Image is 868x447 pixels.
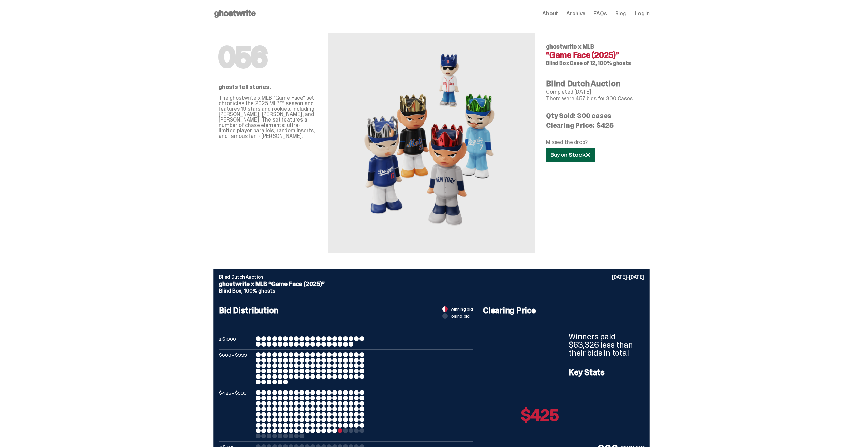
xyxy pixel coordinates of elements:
[219,281,644,287] p: ghostwrite x MLB “Game Face (2025)”
[546,89,644,95] p: Completed [DATE]
[244,287,275,294] span: 100% ghosts
[570,60,631,67] span: Case of 12, 100% ghosts
[566,11,585,16] a: Archive
[569,368,645,377] h4: Key Stats
[219,95,317,139] p: The ghostwrite x MLB "Game Face" set chronicles the 2025 MLB™ season and features 19 stars and ro...
[356,49,506,236] img: MLB&ldquo;Game Face (2025)&rdquo;
[615,11,627,16] a: Blog
[635,11,650,16] a: Log in
[483,306,560,315] h4: Clearing Price
[219,336,253,347] p: ≥ $1000
[219,390,253,438] p: $425 - $599
[219,44,317,71] h1: 056
[542,11,558,16] a: About
[546,80,644,88] h4: Blind Dutch Auction
[219,287,242,294] span: Blind Box,
[546,60,569,67] span: Blind Box
[219,275,644,280] p: Blind Dutch Auction
[593,11,607,16] a: FAQs
[219,306,473,336] h4: Bid Distribution
[521,407,559,424] p: $425
[546,112,644,119] p: Qty Sold: 300 cases
[546,122,644,129] p: Clearing Price: $425
[569,333,645,357] p: Winners paid $63,326 less than their bids in total
[219,352,253,384] p: $600 - $999
[612,275,644,280] p: [DATE]-[DATE]
[546,43,594,51] span: ghostwrite x MLB
[546,140,644,145] p: Missed the drop?
[451,314,470,318] span: losing bid
[219,84,317,90] p: ghosts tell stories.
[546,96,644,101] p: There were 457 bids for 300 Cases.
[546,51,644,59] h4: “Game Face (2025)”
[451,307,473,312] span: winning bid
